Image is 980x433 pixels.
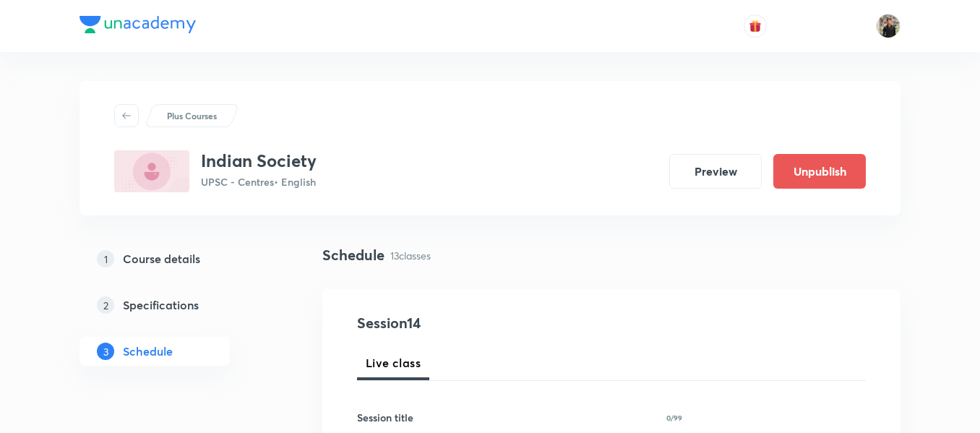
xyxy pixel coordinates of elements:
img: Yudhishthir [876,14,901,38]
a: Company Logo [79,16,196,37]
h5: Course details [123,250,200,267]
a: 2Specifications [79,291,276,320]
a: 1Course details [79,244,276,273]
p: 13 classes [390,248,431,263]
p: 0/99 [666,414,682,421]
button: avatar [744,14,767,38]
p: 1 [97,250,114,267]
h3: Indian Society [201,150,317,171]
img: 16BBFD4C-D81C-4D59-8059-BDA672F72F5B_plus.png [114,150,189,192]
span: Live class [366,354,421,372]
p: 2 [97,296,114,314]
p: 3 [97,343,114,360]
h5: Schedule [123,343,173,360]
img: Company Logo [79,16,196,33]
p: UPSC - Centres • English [201,174,317,189]
h4: Schedule [322,244,384,266]
p: Plus Courses [167,109,217,122]
button: Preview [669,154,762,189]
h5: Specifications [123,296,199,314]
img: avatar [749,20,762,33]
button: Unpublish [773,154,866,189]
h4: Session 14 [357,312,621,334]
h6: Session title [357,410,413,425]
